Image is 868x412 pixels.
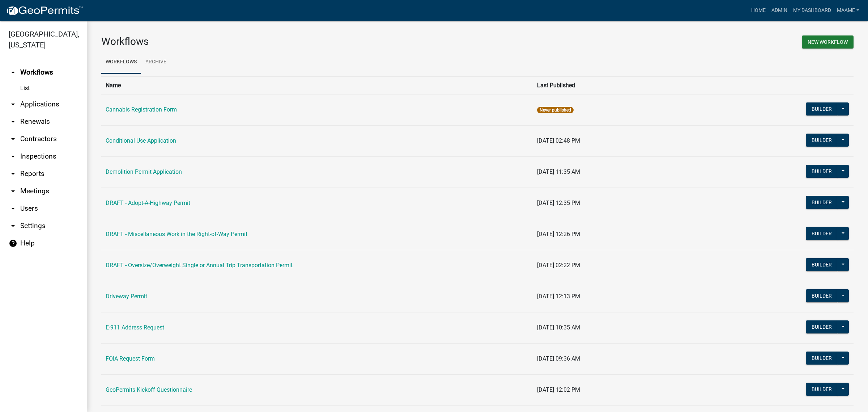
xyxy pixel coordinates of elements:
span: [DATE] 12:26 PM [537,231,580,237]
span: [DATE] 12:13 PM [537,293,580,300]
i: arrow_drop_down [9,169,17,178]
a: GeoPermits Kickoff Questionnaire [106,386,192,393]
span: [DATE] 09:36 AM [537,355,580,362]
button: Builder [806,134,838,147]
span: [DATE] 02:48 PM [537,137,580,144]
span: Never published [537,107,574,113]
th: Last Published [533,76,738,94]
button: Builder [806,320,838,333]
h3: Workflows [101,35,472,48]
span: [DATE] 11:35 AM [537,168,580,175]
a: FOIA Request Form [106,355,155,362]
a: Admin [769,4,790,17]
button: Builder [806,352,838,365]
a: Home [748,4,769,17]
button: Builder [806,102,838,115]
a: Archive [141,51,171,74]
i: arrow_drop_down [9,135,17,143]
th: Name [101,76,533,94]
span: [DATE] 10:35 AM [537,324,580,331]
i: arrow_drop_down [9,117,17,126]
a: Conditional Use Application [106,137,176,144]
i: arrow_drop_down [9,100,17,109]
a: DRAFT - Adopt-A-Highway Permit [106,199,190,206]
button: Builder [806,165,838,178]
button: Builder [806,289,838,302]
a: Driveway Permit [106,293,147,300]
i: arrow_drop_down [9,204,17,213]
i: arrow_drop_down [9,187,17,196]
button: Builder [806,196,838,209]
span: [DATE] 12:02 PM [537,386,580,393]
span: [DATE] 12:35 PM [537,199,580,206]
a: Workflows [101,51,141,74]
button: Builder [806,227,838,240]
i: arrow_drop_down [9,152,17,161]
a: DRAFT - Oversize/Overweight Single or Annual Trip Transportation Permit [106,262,293,269]
a: DRAFT - Miscellaneous Work in the Right-of-Way Permit [106,231,247,237]
span: [DATE] 02:22 PM [537,262,580,269]
a: My Dashboard [790,4,834,17]
button: New Workflow [802,35,854,49]
a: Demolition Permit Application [106,168,182,175]
a: E-911 Address Request [106,324,164,331]
i: arrow_drop_up [9,68,17,77]
button: Builder [806,258,838,271]
i: help [9,239,17,248]
i: arrow_drop_down [9,222,17,230]
a: Maame [834,4,862,17]
a: Cannabis Registration Form [106,106,177,113]
button: Builder [806,383,838,396]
